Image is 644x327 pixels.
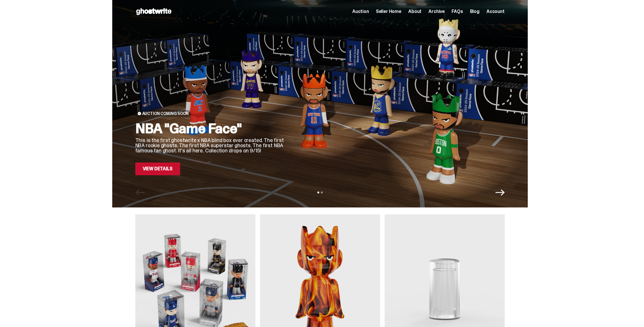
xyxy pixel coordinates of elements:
p: This is the first ghostwrite x NBA blind box ever created. The first NBA rookie ghosts. The first... [135,138,285,153]
h2: NBA "Game Face" [135,122,285,135]
a: Archive [428,9,445,14]
a: Seller Home [376,9,401,14]
a: View Details [135,162,180,175]
button: View slide 1 [317,192,319,193]
a: About [408,9,422,14]
span: Auction Coming Soon [142,111,189,116]
a: Auction [352,9,369,14]
a: FAQs [452,9,463,14]
button: View slide 2 [321,192,323,193]
a: Account [486,9,505,14]
a: Blog [470,9,479,14]
button: Next [495,188,505,197]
